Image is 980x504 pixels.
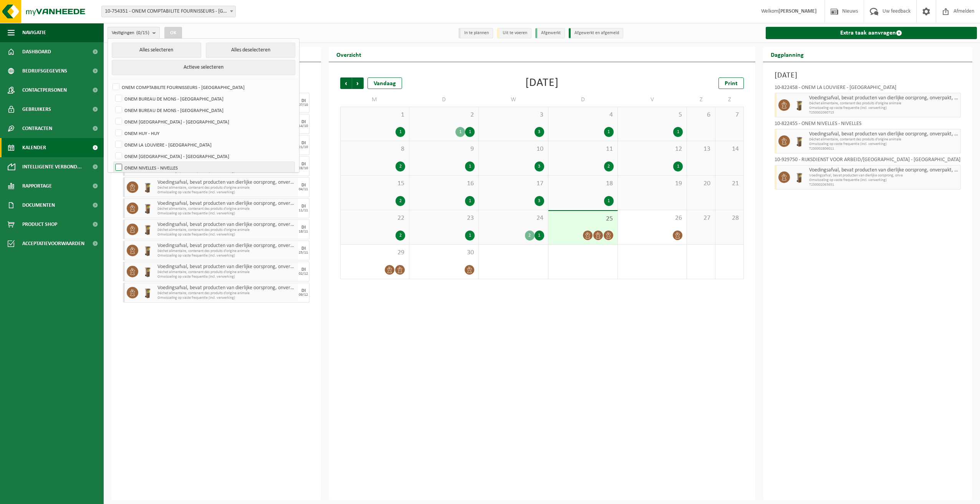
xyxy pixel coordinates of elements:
[525,231,535,240] div: 2
[794,99,805,111] img: WB-0140-HPE-BN-01
[725,81,738,87] span: Print
[22,81,67,100] span: Contactpersonen
[396,196,405,206] div: 2
[604,127,614,137] div: 1
[535,28,565,38] li: Afgewerkt
[718,77,744,89] a: Print
[157,201,296,207] span: Voedingsafval, bevat producten van dierlijke oorsprong, onverpakt, categorie 3
[301,183,306,188] div: DI
[157,285,296,291] span: Voedingsafval, bevat producten van dierlijke oorsprong, onverpakt, categorie 3
[794,135,805,147] img: WB-0140-HPE-BN-01
[809,131,959,137] span: Voedingsafval, bevat producten van dierlijke oorsprong, onverpakt, categorie 3
[483,180,544,188] span: 17
[535,127,544,137] div: 3
[673,127,683,137] div: 1
[114,150,295,162] label: ONEM [GEOGRAPHIC_DATA] - [GEOGRAPHIC_DATA]
[22,215,57,234] span: Product Shop
[22,234,84,253] span: Acceptatievoorwaarden
[396,231,405,240] div: 2
[552,111,614,119] span: 4
[164,27,182,39] button: OK
[114,139,295,150] label: ONEM LA LOUVIERE - [GEOGRAPHIC_DATA]
[142,287,154,298] img: WB-0140-HPE-BN-01
[329,47,369,62] h2: Overzicht
[809,142,959,147] span: Omwisseling op vaste frequentie (incl. verwerking)
[157,254,296,258] span: Omwisseling op vaste frequentie (incl. verwerking)
[299,145,308,149] div: 21/10
[552,215,614,223] span: 25
[301,288,306,293] div: DI
[465,161,475,171] div: 1
[535,161,544,171] div: 3
[142,224,154,235] img: WB-0140-HPE-BN-01
[114,116,295,127] label: ONEM [GEOGRAPHIC_DATA] - [GEOGRAPHIC_DATA]
[719,180,740,188] span: 21
[301,162,306,166] div: DI
[775,157,961,165] div: 10-929750 - RIJKSDIENST VOOR ARBEID/[GEOGRAPHIC_DATA] - [GEOGRAPHIC_DATA]
[367,77,402,89] div: Vandaag
[809,101,959,106] span: Déchet alimentaire, contenant des produits d'origine animale
[569,28,623,38] li: Afgewerkt en afgemeld
[114,93,295,104] label: ONEM BUREAU DE MONS - [GEOGRAPHIC_DATA]
[673,161,683,171] div: 1
[809,167,959,173] span: Voedingsafval, bevat producten van dierlijke oorsprong, onverpakt, categorie 3
[766,27,977,39] a: Extra taak aanvragen
[552,180,614,188] span: 18
[794,171,805,183] img: WB-0140-HPE-BN-01
[809,137,959,142] span: Déchet alimentaire, contenant des produits d'origine animale
[340,93,410,107] td: M
[344,145,406,153] span: 8
[691,180,711,188] span: 20
[552,145,614,153] span: 11
[497,28,531,38] li: Uit te voeren
[809,95,959,101] span: Voedingsafval, bevat producten van dierlijke oorsprong, onverpakt, categorie 3
[136,30,149,35] count: (0/15)
[778,8,817,14] strong: [PERSON_NAME]
[111,81,295,93] label: ONEM COMPTABILITE FOURNISSEURS - [GEOGRAPHIC_DATA]
[157,180,296,186] span: Voedingsafval, bevat producten van dierlijke oorsprong, onverpakt, categorie 3
[301,120,306,124] div: DI
[22,61,67,81] span: Bedrijfsgegevens
[22,157,82,176] span: Intelligente verbond...
[142,203,154,214] img: WB-0140-HPE-BN-01
[344,180,406,188] span: 15
[775,70,961,81] h3: [DATE]
[114,104,295,116] label: ONEM BUREAU DE MONS - [GEOGRAPHIC_DATA]
[22,100,51,119] span: Gebruikers
[715,93,744,107] td: Z
[622,145,683,153] span: 12
[719,214,740,222] span: 28
[413,111,475,119] span: 2
[299,272,308,276] div: 02/12
[340,77,352,89] span: Vorige
[525,77,559,89] div: [DATE]
[157,249,296,254] span: Déchet alimentaire, contenant des produits d'origine animale
[299,188,308,191] div: 04/11
[409,93,479,107] td: D
[809,178,959,183] span: Omwisseling op vaste frequentie (incl. verwerking)
[299,124,308,128] div: 14/10
[604,161,614,171] div: 2
[763,47,811,62] h2: Dagplanning
[719,145,740,153] span: 14
[114,162,295,173] label: ONEM NIVELLES - NIVELLES
[691,145,711,153] span: 13
[465,231,475,240] div: 1
[299,209,308,212] div: 11/11
[344,249,406,257] span: 29
[535,196,544,206] div: 3
[157,228,296,232] span: Déchet alimentaire, contenant des produits d'origine animale
[691,111,711,119] span: 6
[413,249,475,257] span: 30
[157,264,296,270] span: Voedingsafval, bevat producten van dierlijke oorsprong, onverpakt, categorie 3
[455,127,465,137] div: 1
[809,106,959,110] span: Omwisseling op vaste frequentie (incl. verwerking)
[622,180,683,188] span: 19
[22,138,46,157] span: Kalender
[22,42,51,61] span: Dashboard
[413,180,475,188] span: 16
[157,270,296,275] span: Déchet alimentaire, contenant des produits d'origine animale
[344,111,406,119] span: 1
[687,93,715,107] td: Z
[301,225,306,230] div: DI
